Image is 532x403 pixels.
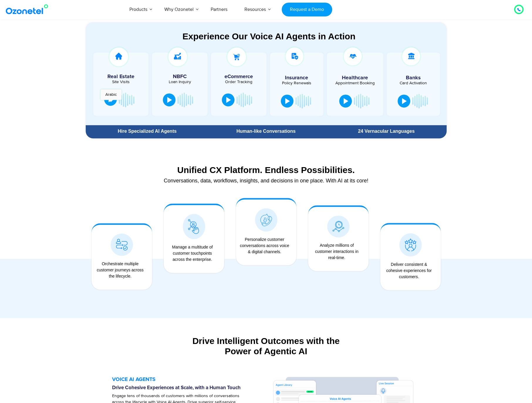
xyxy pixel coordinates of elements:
[390,81,437,85] div: Card Activation
[282,3,332,16] a: Request a Demo
[390,75,437,80] h5: Banks
[311,242,363,261] div: Analyze millions of customer interactions in real-time.
[112,377,267,382] h5: VOICE AI AGENTS
[96,80,146,84] div: Site Visits
[214,74,264,79] h5: eCommerce
[112,385,267,391] h6: Drive Cohesive Experiences at Scale, with a Human Touch
[89,178,444,183] div: Conversations, data, workflows, insights, and decisions in one place. With AI at its core!
[96,74,146,79] h5: Real Estate
[94,261,146,279] div: Orchestrate multiple customer journeys across the lifecycle.
[209,129,323,134] div: Human-like Conversations
[331,81,379,85] div: Appointment Booking
[167,244,218,263] div: Manage a multitude of customer touchpoints across the enterprise.
[331,75,379,80] h5: Healthcare
[214,80,264,84] div: Order Tracking
[155,74,205,79] h5: NBFC
[273,75,320,80] h5: Insurance
[89,129,206,134] div: Hire Specialized AI Agents
[92,31,447,41] div: Experience Our Voice AI Agents in Action
[89,165,444,175] div: Unified CX Platform. Endless Possibilities.
[155,80,205,84] div: Loan Inquiry
[273,81,320,85] div: Policy Renewals
[86,336,447,356] div: Drive Intelligent Outcomes with the Power of Agentic AI
[383,261,435,280] div: Deliver consistent & cohesive experiences for customers.
[239,236,291,255] div: Personalize customer conversations across voice & digital channels.
[329,129,443,134] div: 24 Vernacular Languages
